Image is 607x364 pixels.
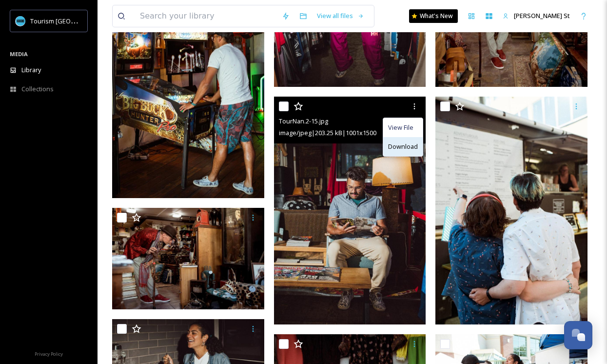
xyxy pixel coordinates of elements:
[498,6,575,25] a: [PERSON_NAME] St
[279,117,328,125] span: TourNan.2-15.jpg
[409,9,458,23] a: What's New
[135,5,277,27] input: Search your library
[16,16,25,26] img: tourism_nanaimo_logo.jpeg
[35,347,63,359] a: Privacy Policy
[388,142,418,151] span: Download
[312,6,369,25] a: View all files
[279,128,376,137] span: image/jpeg | 203.25 kB | 1001 x 1500
[112,208,264,309] img: TourNan.2-28.jpg
[274,97,426,325] img: TourNan.2-15.jpg
[30,16,117,25] span: Tourism [GEOGRAPHIC_DATA]
[21,84,54,94] span: Collections
[10,50,28,58] span: MEDIA
[514,11,570,20] span: [PERSON_NAME] St
[564,321,592,349] button: Open Chat
[388,123,413,132] span: View File
[21,65,41,75] span: Library
[35,351,63,357] span: Privacy Policy
[435,97,587,325] img: TourNan.2-24.jpg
